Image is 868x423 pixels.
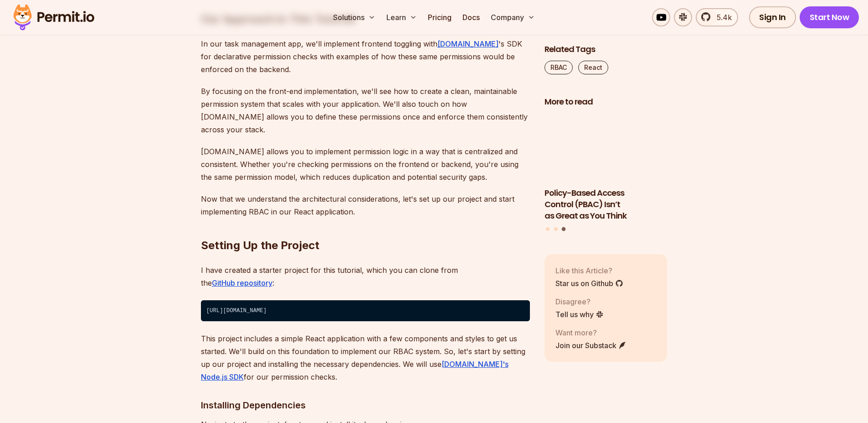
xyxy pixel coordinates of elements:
[201,85,530,136] p: By focusing on the front-end implementation, we'll see how to create a clean, maintainable permis...
[711,12,732,23] span: 5.4k
[696,8,738,26] a: 5.4k
[201,145,530,183] p: [DOMAIN_NAME] allows you to implement permission logic in a way that is centralized and consisten...
[383,8,421,26] button: Learn
[329,8,379,26] button: Solutions
[424,8,455,26] a: Pricing
[212,278,272,287] a: GitHub repository
[544,113,668,233] div: Posts
[459,8,483,26] a: Docs
[544,113,668,183] img: Policy-Based Access Control (PBAC) Isn’t as Great as You Think
[544,113,668,222] li: 3 of 3
[437,39,498,48] a: [DOMAIN_NAME]
[555,327,627,338] p: Want more?
[555,265,623,276] p: Like this Article?
[800,6,859,28] a: Start Now
[201,193,530,218] p: Now that we understand the architectural considerations, let's set up our project and start imple...
[554,227,558,231] button: Go to slide 2
[201,264,530,289] p: I have created a starter project for this tutorial, which you can clone from the :
[201,332,530,383] p: This project includes a simple React application with a few components and styles to get us start...
[9,2,98,33] img: Permit logo
[555,309,604,320] a: Tell us why
[546,227,550,231] button: Go to slide 1
[544,188,668,221] h3: Policy-Based Access Control (PBAC) Isn’t as Great as You Think
[749,6,796,28] a: Sign In
[487,8,539,26] button: Company
[201,300,530,321] code: [URL][DOMAIN_NAME]
[201,37,530,76] p: In our task management app, we'll implement frontend toggling with 's SDK for declarative permiss...
[555,278,623,289] a: Star us on Github
[201,398,530,413] h3: Installing Dependencies
[562,227,566,231] button: Go to slide 3
[201,360,508,381] a: [DOMAIN_NAME]'s Node.js SDK
[555,340,627,351] a: Join our Substack
[544,61,573,74] a: RBAC
[555,296,604,307] p: Disagree?
[544,96,668,108] h2: More to read
[544,44,668,55] h2: Related Tags
[201,202,530,253] h2: Setting Up the Project
[578,61,608,74] a: React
